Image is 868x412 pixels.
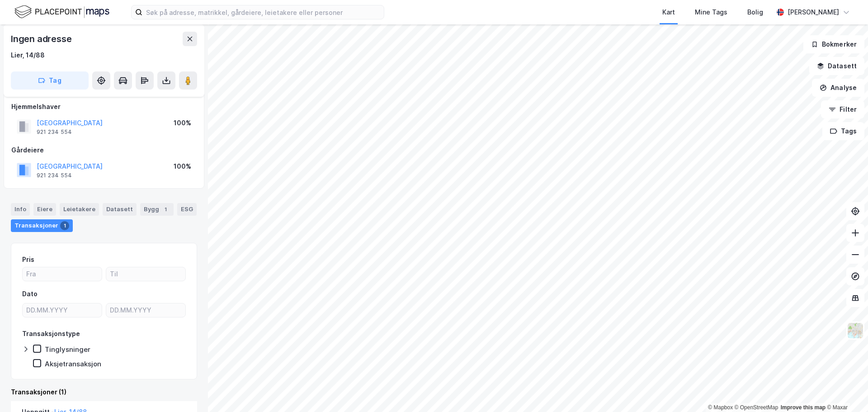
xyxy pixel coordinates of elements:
a: Improve this map [781,404,826,411]
div: 921 234 554 [37,128,72,136]
div: Pris [22,254,34,265]
input: DD.MM.YYYY [23,303,102,317]
div: 1 [60,221,69,230]
button: Analyse [812,79,864,97]
div: Dato [22,289,38,299]
div: 100% [174,118,191,128]
input: DD.MM.YYYY [106,303,185,317]
input: Søk på adresse, matrikkel, gårdeiere, leietakere eller personer [142,5,384,19]
button: Bokmerker [803,35,864,53]
div: Info [11,203,30,216]
div: Lier, 14/88 [11,50,45,61]
div: Kart [662,7,675,18]
div: Kontrollprogram for chat [823,369,868,412]
button: Filter [821,100,864,118]
div: Transaksjonstype [22,328,80,339]
div: 921 234 554 [37,172,72,179]
div: Hjemmelshaver [11,101,197,112]
button: Datasett [809,57,864,75]
div: Transaksjoner [11,219,73,232]
div: 100% [174,161,191,172]
div: Eiere [33,203,56,216]
button: Tags [822,122,864,140]
div: Bolig [747,7,763,18]
div: 1 [161,205,170,214]
div: Aksjetransaksjon [45,360,101,368]
button: Tag [11,71,89,90]
div: Datasett [103,203,137,216]
div: Tinglysninger [45,345,90,354]
a: Mapbox [708,404,733,411]
div: Leietakere [60,203,99,216]
img: logo.f888ab2527a4732fd821a326f86c7f29.svg [14,4,109,20]
div: Gårdeiere [11,145,197,156]
img: Z [847,322,864,339]
div: Transaksjoner (1) [11,387,197,398]
div: ESG [177,203,197,216]
div: [PERSON_NAME] [788,7,839,18]
input: Fra [23,267,102,281]
input: Til [106,267,185,281]
div: Ingen adresse [11,32,73,46]
div: Bygg [140,203,174,216]
iframe: Chat Widget [823,369,868,412]
a: OpenStreetMap [735,404,778,411]
div: Mine Tags [695,7,727,18]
